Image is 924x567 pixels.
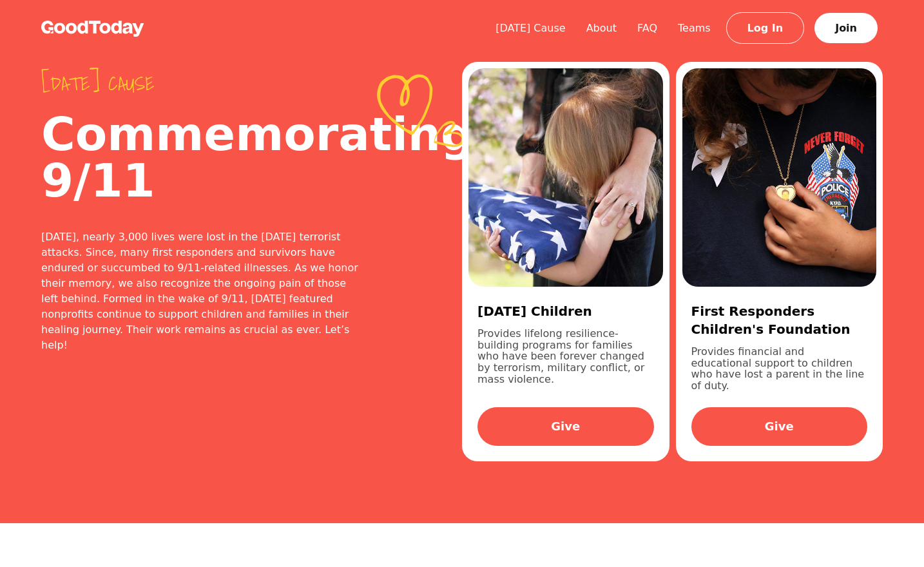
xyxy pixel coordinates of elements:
[682,68,877,287] img: 3b6ac92f-fefd-45dd-b910-a1fb450b1471.jpg
[691,407,868,446] a: Give
[477,328,654,391] p: Provides lifelong resilience-building programs for families who have been forever changed by terr...
[41,229,359,353] div: [DATE], nearly 3,000 lives were lost in the [DATE] terrorist attacks. Since, many first responder...
[485,22,576,34] a: [DATE] Cause
[477,302,654,320] h3: [DATE] Children
[41,111,359,204] h2: Commemorating 9/11
[576,22,627,34] a: About
[468,68,663,287] img: 8da9fd21-0f83-403d-b11e-5d3aa2db8961.jpg
[668,22,721,34] a: Teams
[814,13,878,43] a: Join
[726,12,805,44] a: Log In
[691,302,868,338] h3: First Responders Children's Foundation
[41,21,144,37] img: GoodToday
[477,407,654,446] a: Give
[627,22,668,34] a: FAQ
[41,72,359,95] span: [DATE] cause
[691,346,868,391] p: Provides financial and educational support to children who have lost a parent in the line of duty.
